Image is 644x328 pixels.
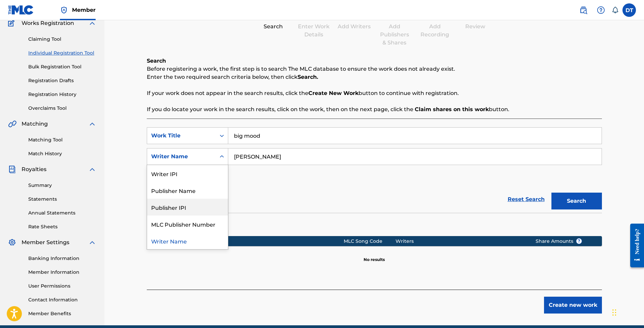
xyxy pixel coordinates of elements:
span: Matching [22,120,48,128]
img: Matching [8,120,16,128]
a: Annual Statements [28,209,96,217]
div: Work Title [151,132,212,140]
button: Search [551,193,602,209]
img: expand [88,238,96,247]
img: Royalties [8,165,16,173]
p: Enter the two required search criteria below, then click [147,73,602,81]
img: expand [88,19,96,27]
strong: Create New Work [308,90,359,96]
strong: Search. [298,74,318,80]
p: If you do locate your work in the search results, click on the work, then on the next page, click... [147,105,602,113]
a: Registration History [28,91,96,98]
a: Bulk Registration Tool [28,63,96,70]
div: Add Writers [337,23,371,31]
img: expand [88,120,96,128]
a: Overclaims Tool [28,105,96,112]
div: Help [594,3,608,17]
span: ? [576,238,582,244]
p: No results [364,249,385,263]
a: Rate Sheets [28,223,96,230]
div: Drag [612,302,616,323]
a: Public Search [577,3,590,17]
a: Member Information [28,269,96,276]
button: Create new work [544,297,602,314]
a: Claiming Tool [28,36,96,43]
span: Share Amounts [536,238,582,245]
div: Writer IPI [147,165,228,182]
a: User Permissions [28,283,96,290]
div: Notifications [612,7,618,13]
div: Publisher Name [147,182,228,199]
p: If your work does not appear in the search results, click the button to continue with registration. [147,89,602,97]
a: Summary [28,182,96,189]
div: Writer Name [147,232,228,249]
div: Publisher IPI [147,199,228,216]
a: Registration Drafts [28,77,96,84]
span: Member [72,6,96,14]
b: Search [147,58,166,64]
form: Search Form [147,127,602,213]
span: Works Registration [22,19,74,27]
a: Matching Tool [28,136,96,143]
div: Add Recording [418,23,452,39]
img: Member Settings [8,238,16,247]
div: User Menu [622,3,636,17]
span: Member Settings [22,238,69,247]
div: Writer Name [151,153,212,161]
div: Add Publishers & Shares [378,23,411,47]
div: Review [459,23,492,31]
div: Writers [396,238,525,245]
div: Search [257,23,290,31]
img: Works Registration [8,19,17,27]
div: Enter Work Details [297,23,331,39]
a: Reset Search [504,192,548,207]
a: Member Benefits [28,310,96,317]
div: MLC Publisher Number [147,216,228,232]
span: Royalties [22,165,46,173]
div: Song Title [160,238,344,245]
iframe: Chat Widget [610,296,644,328]
a: Contact Information [28,296,96,303]
p: Before registering a work, the first step is to search The MLC database to ensure the work does n... [147,65,602,73]
iframe: Resource Center [625,218,644,273]
img: expand [88,165,96,173]
div: MLC Song Code [344,238,396,245]
a: Individual Registration Tool [28,50,96,57]
img: MLC Logo [8,5,34,15]
a: Banking Information [28,255,96,262]
strong: Claim shares on this work [415,106,489,112]
img: Top Rightsholder [60,6,68,14]
a: Match History [28,150,96,157]
img: search [579,6,587,14]
img: help [597,6,605,14]
a: Statements [28,196,96,203]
